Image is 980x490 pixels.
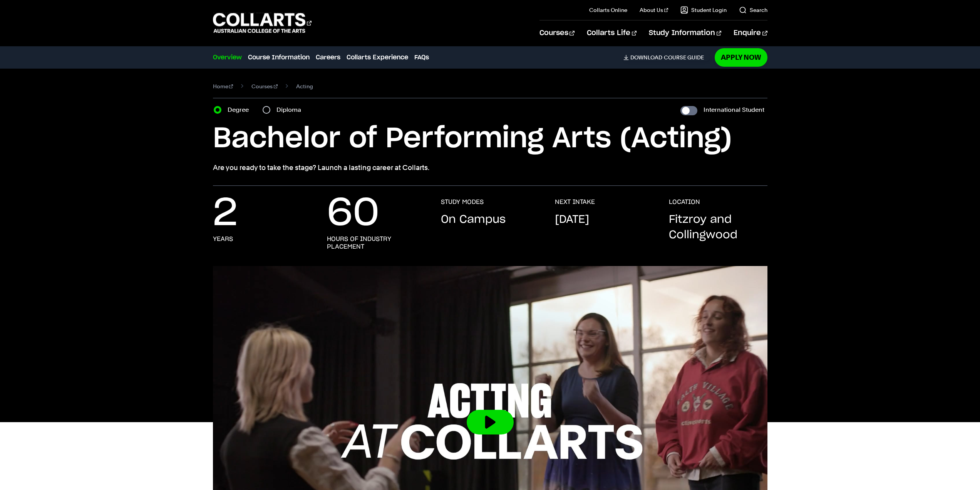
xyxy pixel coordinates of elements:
h3: hours of industry placement [327,235,426,251]
span: Acting [296,81,313,92]
a: Courses [251,81,278,92]
span: Download [630,54,662,61]
label: Degree [228,104,253,115]
label: International Student [704,104,764,115]
a: Apply Now [715,48,767,66]
p: On Campus [441,212,506,227]
a: Search [739,6,767,14]
a: Collarts Online [589,6,627,14]
a: Study Information [649,20,721,46]
a: Overview [213,53,242,62]
p: [DATE] [555,212,589,227]
a: Student Login [680,6,727,14]
a: Home [213,81,233,92]
p: 2 [213,198,238,229]
a: DownloadCourse Guide [623,54,710,61]
a: Collarts Life [587,20,637,46]
h3: STUDY MODES [441,198,484,206]
h3: NEXT INTAKE [555,198,595,206]
div: Go to homepage [213,12,312,34]
p: Are you ready to take the stage? Launch a lasting career at Collarts. [213,162,767,173]
p: 60 [327,198,379,229]
label: Diploma [276,104,306,115]
a: FAQs [414,53,429,62]
a: Careers [316,53,340,62]
a: Collarts Experience [347,53,408,62]
h3: LOCATION [669,198,700,206]
a: Course Information [248,53,310,62]
h3: years [213,235,233,243]
a: About Us [640,6,668,14]
h1: Bachelor of Performing Arts (Acting) [213,121,767,156]
a: Courses [539,20,575,46]
p: Fitzroy and Collingwood [669,212,767,243]
a: Enquire [734,20,767,46]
